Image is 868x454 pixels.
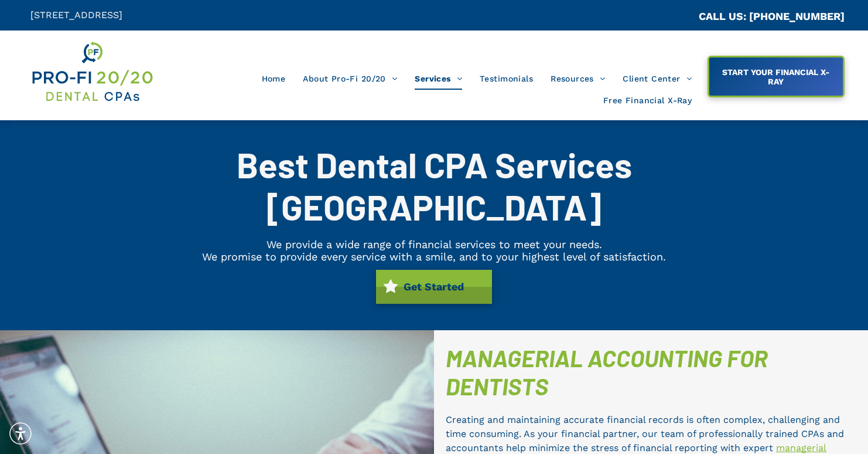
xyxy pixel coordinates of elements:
img: Get Dental CPA Consulting, Bookkeeping, & Bank Loans [30,39,154,104]
a: START YOUR FINANCIAL X-RAY [708,56,845,97]
span: CA::CALLC [649,11,699,22]
a: Testimonials [471,67,542,90]
a: CALL US: [PHONE_NUMBER] [699,10,845,22]
span: [STREET_ADDRESS] [30,9,122,21]
span: We promise to provide every service with a smile, and to your highest level of satisfaction. [202,250,666,263]
a: About Pro-Fi 20/20 [294,67,406,90]
a: Free Financial X-Ray [594,90,700,112]
a: Get Started [376,270,492,304]
a: Client Center [614,67,700,90]
span: MANAGERIAL ACCOUNTING FOR DENTISTS [446,344,768,400]
span: START YOUR FINANCIAL X-RAY [710,62,841,92]
a: Resources [542,67,614,90]
span: We provide a wide range of financial services to meet your needs. [266,238,602,250]
span: Best Dental CPA Services [GEOGRAPHIC_DATA] [237,143,632,228]
span: Creating and maintaining accurate financial records is often complex, challenging and time consum... [446,414,844,453]
a: Services [406,67,471,90]
span: Get Started [399,275,468,299]
a: Home [253,67,295,90]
